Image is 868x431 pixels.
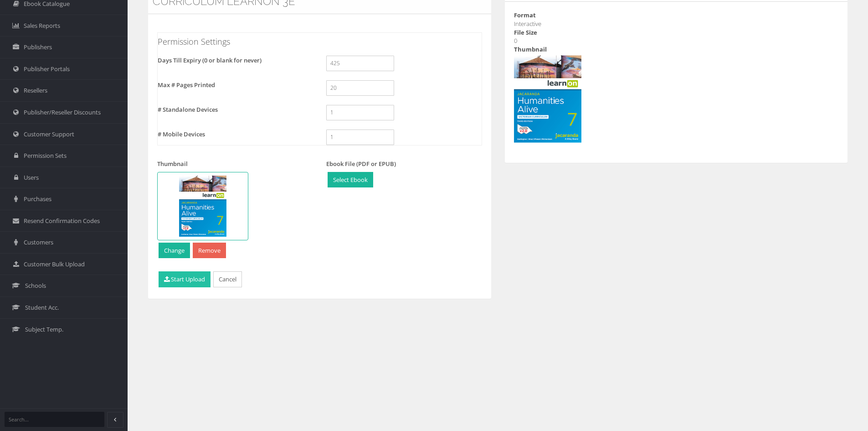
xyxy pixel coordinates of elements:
span: Student Acc. [25,303,59,312]
dt: File Size [514,28,839,37]
span: Customer Bulk Upload [24,260,85,269]
input: Search... [5,412,104,427]
img: JACARANDA HUMANITIES ALIVE 7 VICTORIAN CURRICULUM LEARNON 3E [514,53,581,145]
span: Resellers [24,86,47,95]
span: Resend Confirmation Codes [24,217,100,225]
span: Purchases [24,195,51,203]
a: Cancel [213,271,242,287]
dd: 0 [514,36,839,45]
span: Customers [24,238,53,247]
a: Remove [193,243,226,259]
img: gowAGYR+oMiDtuGAAAAAElFTkSuQmCC [179,174,226,238]
dd: Interactive [514,20,839,28]
dt: Format [514,11,839,20]
button: Start Upload [159,271,211,287]
label: # Standalone Devices [151,105,319,114]
span: Publishers [24,43,52,52]
span: Permission Sets [24,151,67,160]
dt: Thumbnail [514,45,839,54]
label: Thumbnail [157,159,188,169]
span: Customer Support [24,130,74,139]
span: Schools [25,281,46,290]
span: Sales Reports [24,21,60,30]
span: Subject Temp. [25,325,63,334]
label: Days Till Expiry (0 or blank for never) [151,56,319,65]
label: Max # Pages Printed [151,80,319,90]
span: Publisher/Reseller Discounts [24,108,101,117]
h4: Permission Settings [158,37,482,47]
label: # Mobile Devices [151,130,319,139]
span: Ebook File (PDF or EPUB) [326,160,396,168]
span: Users [24,173,39,182]
span: Publisher Portals [24,65,70,73]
